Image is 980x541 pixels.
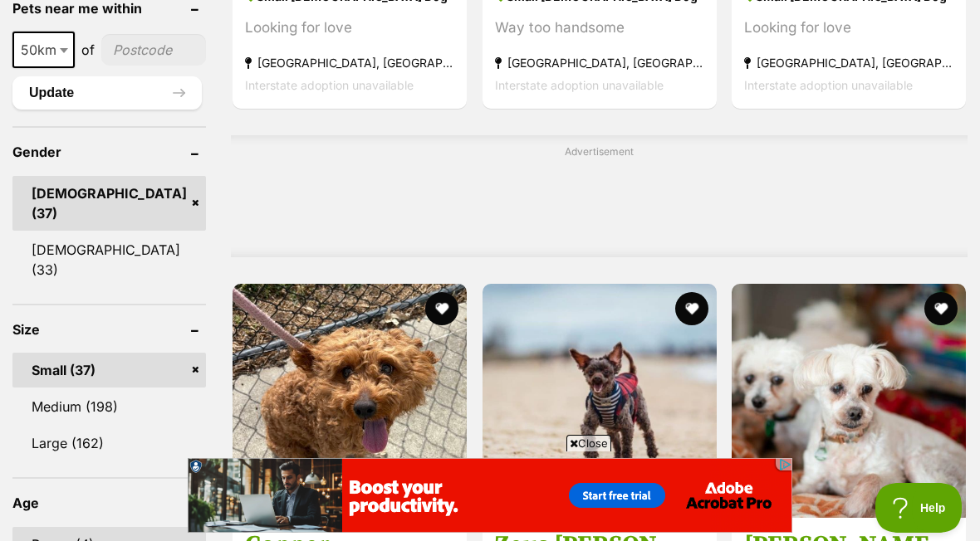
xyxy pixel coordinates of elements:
span: Interstate adoption unavailable [495,78,664,92]
input: postcode [101,34,206,66]
header: Age [12,495,206,510]
div: Looking for love [245,17,454,39]
div: Way too handsome [495,17,704,39]
span: Interstate adoption unavailable [744,78,913,92]
span: Interstate adoption unavailable [245,78,414,92]
div: Advertisement [231,135,968,257]
header: Pets near me within [12,1,206,16]
a: Medium (198) [12,389,206,424]
span: 50km [12,32,75,68]
span: 50km [14,38,73,61]
button: favourite [924,292,958,325]
button: favourite [674,292,708,325]
span: Close [566,435,611,451]
span: of [81,40,95,60]
button: Update [12,76,202,110]
img: Zeus Rivero - Poodle Dog [483,284,717,518]
strong: [GEOGRAPHIC_DATA], [GEOGRAPHIC_DATA] [495,51,704,74]
iframe: Advertisement [188,458,792,533]
img: Copper - Cavoodle Dog [233,284,467,518]
strong: [GEOGRAPHIC_DATA], [GEOGRAPHIC_DATA] [245,51,454,74]
header: Size [12,322,206,337]
img: Wally and Ollie Peggotty - Maltese Dog [732,284,966,518]
div: Looking for love [744,17,953,39]
iframe: Advertisement [296,166,901,241]
strong: [GEOGRAPHIC_DATA], [GEOGRAPHIC_DATA] [744,51,953,74]
iframe: Help Scout Beacon - Open [875,483,963,533]
button: favourite [425,292,458,325]
a: [DEMOGRAPHIC_DATA] (37) [12,176,206,231]
header: Gender [12,144,206,159]
a: Small (37) [12,353,206,387]
a: [DEMOGRAPHIC_DATA] (33) [12,232,206,287]
a: Large (162) [12,426,206,461]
